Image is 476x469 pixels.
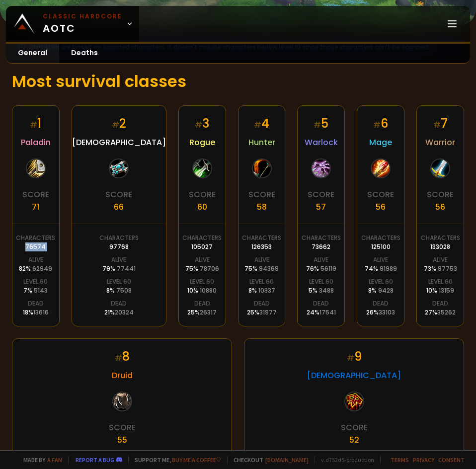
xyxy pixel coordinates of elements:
[114,201,124,213] div: 66
[116,286,132,295] span: 7508
[76,456,114,464] a: Report a bug
[366,308,395,317] div: 26 %
[427,188,454,201] div: Score
[30,119,37,131] small: #
[172,456,221,464] a: Buy me a coffee
[424,264,457,273] div: 73 %
[21,136,51,149] span: Paladin
[187,286,217,295] div: 10 %
[195,115,209,132] div: 3
[361,234,400,242] div: Characters
[248,136,275,149] span: Hunter
[365,264,397,273] div: 74 %
[6,6,139,42] a: Classic HardcoreAOTC
[189,136,215,149] span: Rogue
[314,119,321,131] small: #
[30,115,41,132] div: 1
[104,308,134,317] div: 21 %
[373,119,381,131] small: #
[438,264,457,273] span: 97753
[242,234,281,242] div: Characters
[247,308,277,317] div: 25 %
[430,242,450,251] div: 133028
[112,369,133,382] span: Druid
[43,12,122,36] span: AOTC
[109,421,136,434] div: Score
[185,264,219,273] div: 75 %
[33,308,49,316] span: 13616
[99,234,139,242] div: Characters
[307,369,401,382] span: [DEMOGRAPHIC_DATA]
[112,119,119,131] small: #
[72,136,166,149] span: [DEMOGRAPHIC_DATA]
[23,277,48,286] div: Level 60
[258,286,275,295] span: 10337
[347,348,362,365] div: 9
[347,352,354,364] small: #
[439,286,454,295] span: 13159
[315,456,374,464] span: v. d752d5 - production
[195,119,202,131] small: #
[105,188,132,201] div: Score
[349,434,359,446] div: 52
[111,299,127,308] div: Dead
[307,308,336,317] div: 24 %
[200,308,217,316] span: 26317
[254,299,270,308] div: Dead
[319,286,334,295] span: 3488
[433,255,448,264] div: Alive
[200,286,217,295] span: 10880
[28,299,44,308] div: Dead
[43,12,122,21] small: Classic Hardcore
[309,277,333,286] div: Level 60
[259,264,279,273] span: 94369
[32,201,39,213] div: 71
[254,255,269,264] div: Alive
[316,201,326,213] div: 57
[259,308,277,316] span: 31977
[425,136,455,149] span: Warrior
[227,456,309,464] span: Checkout
[254,119,261,131] small: #
[432,299,448,308] div: Dead
[102,264,136,273] div: 79 %
[187,308,217,317] div: 25 %
[16,234,55,242] div: Characters
[191,242,213,251] div: 105027
[437,308,456,316] span: 35262
[369,277,393,286] div: Level 60
[421,234,460,242] div: Characters
[265,456,309,464] a: [DOMAIN_NAME]
[380,264,397,273] span: 91989
[391,456,409,464] a: Terms
[320,264,336,273] span: 56119
[428,277,453,286] div: Level 60
[22,188,49,201] div: Score
[368,286,394,295] div: 8 %
[257,201,267,213] div: 58
[23,286,48,295] div: 7 %
[369,136,392,149] span: Mage
[12,70,464,93] h1: Most survival classes
[115,308,134,316] span: 20324
[305,136,338,149] span: Warlock
[190,277,214,286] div: Level 60
[306,264,336,273] div: 76 %
[17,456,62,464] span: Made by
[195,255,210,264] div: Alive
[112,115,126,132] div: 2
[47,456,62,464] a: a fan
[128,456,221,464] span: Support me,
[200,264,219,273] span: 78706
[111,255,126,264] div: Alive
[376,201,386,213] div: 56
[249,277,274,286] div: Level 60
[115,348,130,365] div: 8
[425,308,456,317] div: 27 %
[308,188,334,201] div: Score
[373,299,389,308] div: Dead
[373,255,388,264] div: Alive
[312,242,330,251] div: 73662
[117,434,127,446] div: 55
[313,299,329,308] div: Dead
